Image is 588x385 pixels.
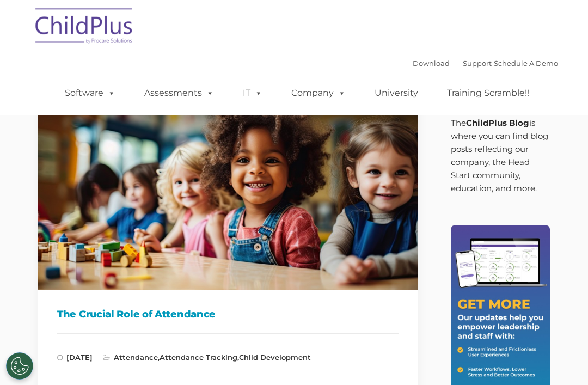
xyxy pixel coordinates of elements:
[133,82,225,104] a: Assessments
[364,82,429,104] a: University
[38,76,418,290] img: ChildPlus - The Crucial Role of Attendance
[466,118,529,128] strong: ChildPlus Blog
[30,1,139,55] img: ChildPlus by Procare Solutions
[103,353,311,362] span: , ,
[494,59,558,68] a: Schedule A Demo
[6,352,33,380] button: Cookies Settings
[451,117,550,195] p: The is where you can find blog posts reflecting our company, the Head Start community, education,...
[114,353,158,362] a: Attendance
[413,59,558,68] font: |
[280,82,357,104] a: Company
[463,59,492,68] a: Support
[413,59,450,68] a: Download
[57,306,399,322] h1: The Crucial Role of Attendance
[54,82,126,104] a: Software
[232,82,273,104] a: IT
[436,82,540,104] a: Training Scramble!!
[160,353,237,362] a: Attendance Tracking
[57,353,93,362] span: [DATE]
[239,353,311,362] a: Child Development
